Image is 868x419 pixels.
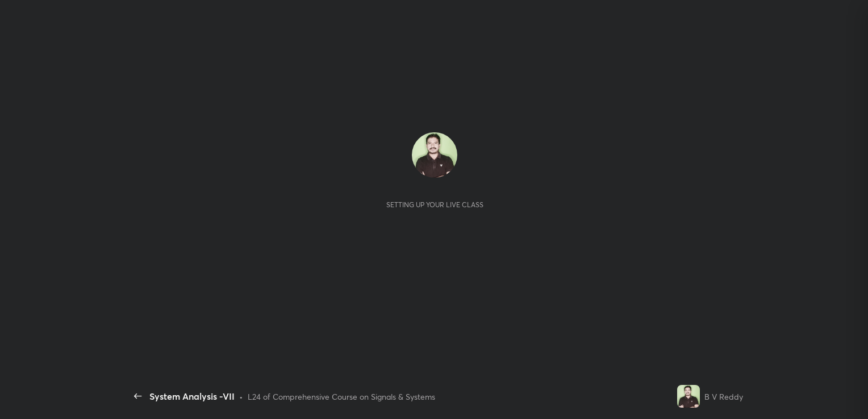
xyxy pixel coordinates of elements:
[412,132,457,178] img: 92155e9b22ef4df58f3aabcf37ccfb9e.jpg
[248,391,435,403] div: L24 of Comprehensive Course on Signals & Systems
[239,391,243,403] div: •
[149,389,235,403] div: System Analysis -VII
[677,385,700,408] img: 92155e9b22ef4df58f3aabcf37ccfb9e.jpg
[704,391,743,403] div: B V Reddy
[386,200,483,209] div: Setting up your live class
